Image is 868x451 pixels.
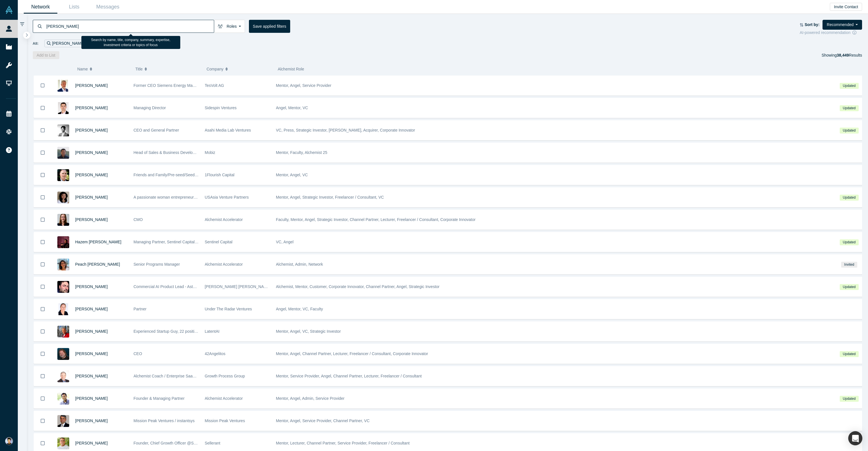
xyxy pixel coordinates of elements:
[840,239,858,245] span: Updated
[57,102,69,114] img: Istvan Jonyer's Profile Image
[205,329,220,334] span: LatentAI
[205,173,235,177] span: 1Flourish Capital
[57,303,69,315] img: Andrey Yruski's Profile Image
[134,173,235,177] span: Friends and Family/Pre-seed/Seed Angel and VC Investor
[837,53,849,57] strong: 38,449
[57,348,69,360] img: Chris H. Leeb's Profile Image
[5,6,13,14] img: Alchemist Vault Logo
[134,217,143,222] span: CMO
[805,22,820,27] strong: Sort by:
[77,63,88,75] span: Name
[75,307,108,311] a: [PERSON_NAME]
[837,53,862,57] span: Results
[34,232,51,252] button: Bookmark
[75,418,108,423] a: [PERSON_NAME]
[205,262,243,267] span: Alchemist Accelerator
[75,374,108,378] span: [PERSON_NAME]
[75,441,108,445] span: [PERSON_NAME]
[276,351,428,356] span: Mentor, Angel, Channel Partner, Lecturer, Freelancer / Consultant, Corporate Innovator
[44,40,91,47] div: [PERSON_NAME]
[57,415,69,427] img: Vipin Chawla's Profile Image
[34,121,51,140] button: Bookmark
[207,63,272,75] button: Company
[276,240,294,244] span: VC, Angel
[134,106,166,110] span: Managing Director
[34,210,51,229] button: Bookmark
[276,106,308,110] span: Angel, Mentor, VC
[205,284,285,289] span: [PERSON_NAME] [PERSON_NAME] Capital
[77,63,129,75] button: Name
[135,63,143,75] span: Title
[57,326,69,338] img: Bruce Graham's Profile Image
[134,262,180,267] span: Senior Programs Manager
[75,240,121,244] span: Hazem [PERSON_NAME]
[134,284,343,289] span: Commercial AI Product Lead - Astellas & Angel Investor - [PERSON_NAME] [PERSON_NAME] Capital, Alc...
[840,351,858,357] span: Updated
[34,344,51,364] button: Bookmark
[75,351,108,356] a: [PERSON_NAME]
[135,63,201,75] button: Title
[207,63,223,75] span: Company
[75,195,108,199] a: [PERSON_NAME]
[75,217,108,222] a: [PERSON_NAME]
[205,351,225,356] span: 42Angelitos
[276,173,308,177] span: Mentor, Angel, VC
[75,396,108,401] span: [PERSON_NAME]
[33,51,59,59] button: Add to List
[276,128,415,132] span: VC, Press, Strategic Investor, [PERSON_NAME], Acquirer, Corporate Innovator
[34,98,51,118] button: Bookmark
[249,20,290,33] button: Save applied filters
[134,374,267,378] span: Alchemist Coach / Enterprise SaaS & Ai Subscription Model Thought Leader
[276,284,440,289] span: Alchemist, Mentor, Customer, Corporate Innovator, Channel Partner, Angel, Strategic Investor
[34,76,51,95] button: Bookmark
[205,150,215,155] span: Mobiz
[57,393,69,405] img: Ravi Belani's Profile Image
[205,195,249,199] span: USAsia Venture Partners
[75,173,108,177] a: [PERSON_NAME]
[57,259,69,270] img: Peach Nashed's Profile Image
[75,83,108,88] a: [PERSON_NAME]
[84,40,89,47] button: Remove Filter
[205,441,220,445] span: Sellerant
[276,441,410,445] span: Mentor, Lecturer, Channel Partner, Service Provider, Freelancer / Consultant
[57,124,69,136] img: Hiro Nozawa's Profile Image
[34,322,51,341] button: Bookmark
[205,307,252,311] span: Under The Radar Ventures
[75,128,108,132] a: [PERSON_NAME]
[24,0,57,14] a: Network
[75,284,108,289] a: [PERSON_NAME]
[840,128,858,134] span: Updated
[75,106,108,110] a: [PERSON_NAME]
[214,20,245,33] button: Roles
[276,307,323,311] span: Angel, Mentor, VC, Faculty
[33,41,39,46] span: All:
[34,411,51,431] button: Bookmark
[276,150,327,155] span: Mentor, Faculty, Alchemist 25
[278,67,304,71] span: Alchemist Role
[134,240,207,244] span: Managing Partner, Sentinel Capital Group
[840,284,858,290] span: Updated
[205,418,245,423] span: Mission Peak Ventures
[34,143,51,162] button: Bookmark
[75,329,108,334] a: [PERSON_NAME]
[57,147,69,159] img: Michael Chang's Profile Image
[840,396,858,402] span: Updated
[205,217,243,222] span: Alchemist Accelerator
[205,240,233,244] span: Sentinel Capital
[34,165,51,185] button: Bookmark
[57,214,69,226] img: Devon Crews's Profile Image
[5,437,13,445] img: Xiong Chang's Account
[276,418,370,423] span: Mentor, Angel, Service Provider, Channel Partner, VC
[276,329,341,334] span: Mentor, Angel, VC, Strategic Investor
[57,281,69,293] img: Richard Svinkin's Profile Image
[34,299,51,319] button: Bookmark
[75,150,108,155] a: [PERSON_NAME]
